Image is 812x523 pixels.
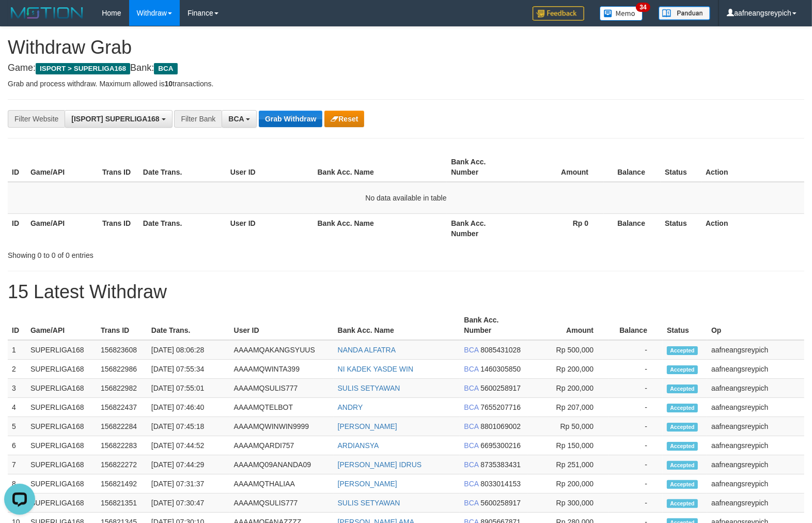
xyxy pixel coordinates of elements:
[338,441,379,450] a: ARDIANSYA
[604,152,661,182] th: Balance
[97,455,147,474] td: 156822272
[667,480,698,489] span: Accepted
[528,379,609,398] td: Rp 200,000
[609,379,663,398] td: -
[667,442,698,451] span: Accepted
[8,360,26,379] td: 2
[464,499,478,507] span: BCA
[26,494,97,513] td: SUPERLIGA168
[226,152,314,182] th: User ID
[147,494,230,513] td: [DATE] 07:30:47
[667,404,698,412] span: Accepted
[65,110,172,128] button: [ISPORT] SUPERLIGA168
[230,494,334,513] td: AAAAMQSULIS777
[528,360,609,379] td: Rp 200,000
[97,436,147,455] td: 156822283
[460,311,528,340] th: Bank Acc. Number
[480,403,521,411] span: Copy 7655207716 to clipboard
[26,436,97,455] td: SUPERLIGA168
[661,152,701,182] th: Status
[26,474,97,494] td: SUPERLIGA168
[8,311,26,340] th: ID
[147,436,230,455] td: [DATE] 07:44:52
[314,213,447,243] th: Bank Acc. Name
[97,398,147,417] td: 156822437
[464,365,478,373] span: BCA
[667,499,698,508] span: Accepted
[667,384,698,393] span: Accepted
[26,398,97,417] td: SUPERLIGA168
[26,311,97,340] th: Game/API
[480,384,521,392] span: Copy 5600258917 to clipboard
[228,115,244,123] span: BCA
[26,213,98,243] th: Game/API
[519,213,604,243] th: Rp 0
[230,417,334,436] td: AAAAMQWINWIN9999
[226,213,314,243] th: User ID
[147,398,230,417] td: [DATE] 07:46:40
[4,4,35,35] button: Open LiveChat chat widget
[230,398,334,417] td: AAAAMQTELBOT
[636,3,650,12] span: 34
[98,213,139,243] th: Trans ID
[447,152,519,182] th: Bank Acc. Number
[707,340,804,360] td: aafneangsreypich
[8,379,26,398] td: 3
[338,365,414,373] a: NI KADEK YASDE WIN
[8,213,26,243] th: ID
[8,417,26,436] td: 5
[97,417,147,436] td: 156822284
[8,5,86,21] img: MOTION_logo.png
[338,384,400,392] a: SULIS SETYAWAN
[97,311,147,340] th: Trans ID
[8,340,26,360] td: 1
[338,422,397,430] a: [PERSON_NAME]
[230,311,334,340] th: User ID
[26,340,97,360] td: SUPERLIGA168
[480,365,521,373] span: Copy 1460305850 to clipboard
[707,455,804,474] td: aafneangsreypich
[154,63,177,74] span: BCA
[26,417,97,436] td: SUPERLIGA168
[609,398,663,417] td: -
[147,311,230,340] th: Date Trans.
[464,346,478,354] span: BCA
[707,417,804,436] td: aafneangsreypich
[533,6,584,21] img: Feedback.jpg
[667,461,698,470] span: Accepted
[230,455,334,474] td: AAAAMQ09ANANDA09
[97,360,147,379] td: 156822986
[26,379,97,398] td: SUPERLIGA168
[338,480,397,488] a: [PERSON_NAME]
[519,152,604,182] th: Amount
[230,340,334,360] td: AAAAMQAKANGSYUUS
[8,110,65,128] div: Filter Website
[707,379,804,398] td: aafneangsreypich
[230,360,334,379] td: AAAAMQWINTA399
[609,436,663,455] td: -
[528,494,609,513] td: Rp 300,000
[528,417,609,436] td: Rp 50,000
[464,403,478,411] span: BCA
[667,423,698,432] span: Accepted
[230,436,334,455] td: AAAAMQARDI757
[8,398,26,417] td: 4
[667,365,698,374] span: Accepted
[71,115,159,123] span: [ISPORT] SUPERLIGA168
[707,494,804,513] td: aafneangsreypich
[661,213,701,243] th: Status
[314,152,447,182] th: Bank Acc. Name
[338,499,400,507] a: SULIS SETYAWAN
[97,379,147,398] td: 156822982
[701,152,804,182] th: Action
[147,340,230,360] td: [DATE] 08:06:28
[98,152,139,182] th: Trans ID
[8,436,26,455] td: 6
[604,213,661,243] th: Balance
[8,37,804,58] h1: Withdraw Grab
[26,455,97,474] td: SUPERLIGA168
[707,436,804,455] td: aafneangsreypich
[480,422,521,430] span: Copy 8801069002 to clipboard
[600,6,643,21] img: Button%20Memo.svg
[230,474,334,494] td: AAAAMQTHALIAA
